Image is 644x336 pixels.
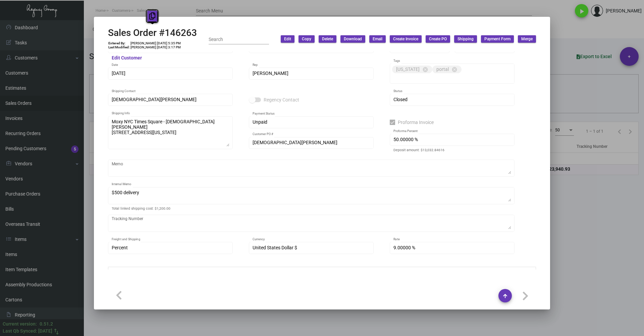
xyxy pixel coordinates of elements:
th: Data Type [268,267,403,279]
span: Closed [393,97,408,102]
td: Entered By: [108,41,130,45]
mat-chip: [US_STATE] [392,66,432,73]
mat-hint: Edit Customer [112,55,142,61]
span: Regency Contact [264,96,299,104]
span: Email [373,36,382,42]
h2: Sales Order #146263 [108,27,197,39]
td: Last Modified: [108,45,130,49]
button: Copy [299,35,315,43]
i: Copy [149,12,155,19]
button: Payment Form [481,35,514,43]
span: Edit [284,36,291,42]
span: Create PO [429,36,447,42]
span: Shipping [458,36,474,42]
span: Merge [521,36,533,42]
mat-hint: Deposit amount: $13,032.84616 [393,148,444,152]
div: 0.51.2 [40,321,53,328]
span: Download [344,36,362,42]
span: Copy [302,36,311,42]
mat-icon: cancel [451,67,458,73]
button: Edit [281,35,294,43]
mat-chip: portal [432,66,462,73]
th: Field Name [108,267,268,279]
span: Create Invoice [393,36,418,42]
mat-hint: Total linked shipping cost: $1,200.00 [112,207,170,211]
button: Create PO [426,35,450,43]
mat-icon: cancel [422,67,428,73]
td: [PERSON_NAME] [DATE] 5:35 PM [130,41,181,45]
span: Percent [112,245,128,250]
span: Proforma Invoice [398,118,434,126]
button: Delete [319,35,336,43]
span: Delete [322,36,333,42]
button: Create Invoice [390,35,422,43]
button: Email [369,35,386,43]
span: Payment Form [484,36,511,42]
div: Current version: [3,321,37,328]
span: Unpaid [253,119,267,125]
button: Shipping [454,35,477,43]
td: [PERSON_NAME] [DATE] 3:17 PM [130,45,181,49]
button: Download [340,35,365,43]
div: Last Qb Synced: [DATE] [3,328,52,335]
button: Merge [518,35,536,43]
th: Value [403,267,536,279]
